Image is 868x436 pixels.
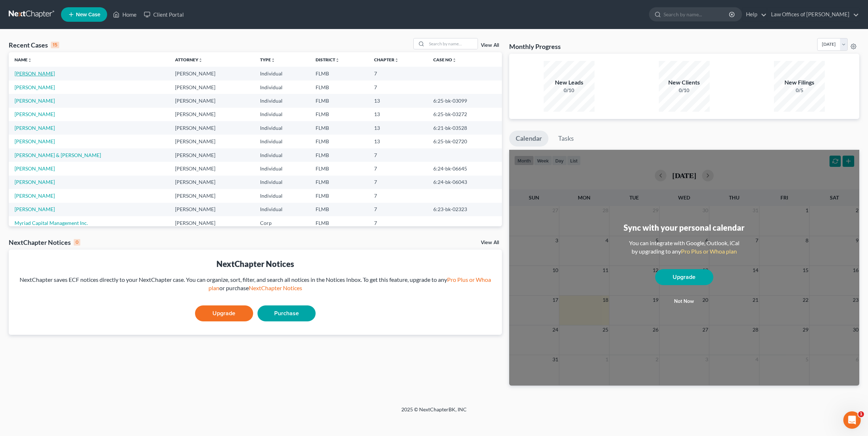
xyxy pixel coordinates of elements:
[15,138,55,144] a: [PERSON_NAME]
[368,135,428,148] td: 13
[368,108,428,121] td: 13
[374,57,399,62] a: Chapterunfold_more
[427,108,502,121] td: 6:25-bk-03272
[254,108,310,121] td: Individual
[681,248,737,255] a: Pro Plus or Whoa plan
[310,81,368,94] td: FLMB
[169,67,254,80] td: [PERSON_NAME]
[427,121,502,135] td: 6:21-bk-03528
[260,57,275,62] a: Typeunfold_more
[310,94,368,107] td: FLMB
[15,57,32,62] a: Nameunfold_more
[15,125,55,131] a: [PERSON_NAME]
[175,57,203,62] a: Attorneyunfold_more
[254,135,310,148] td: Individual
[254,67,310,80] td: Individual
[169,135,254,148] td: [PERSON_NAME]
[249,284,302,291] a: NextChapter Notices
[368,162,428,175] td: 7
[15,193,55,199] a: [PERSON_NAME]
[169,162,254,175] td: [PERSON_NAME]
[427,135,502,148] td: 6:25-bk-02720
[624,222,745,233] div: Sync with your personal calendar
[169,81,254,94] td: [PERSON_NAME]
[15,179,55,185] a: [PERSON_NAME]
[858,411,864,417] span: 1
[15,258,496,270] div: NextChapter Notices
[335,58,340,62] i: unfold_more
[664,8,730,21] input: Search by name...
[843,411,861,429] iframe: Intercom live chat
[310,121,368,135] td: FLMB
[74,239,80,246] div: 0
[15,98,55,104] a: [PERSON_NAME]
[310,203,368,216] td: FLMB
[169,216,254,230] td: [PERSON_NAME]
[257,305,316,321] a: Purchase
[368,216,428,230] td: 7
[310,162,368,175] td: FLMB
[310,148,368,162] td: FLMB
[481,43,499,48] a: View All
[76,12,100,17] span: New Case
[427,176,502,189] td: 6:24-bk-06043
[169,189,254,202] td: [PERSON_NAME]
[368,176,428,189] td: 7
[9,238,80,247] div: NextChapter Notices
[254,81,310,94] td: Individual
[368,121,428,135] td: 13
[310,135,368,148] td: FLMB
[310,176,368,189] td: FLMB
[169,94,254,107] td: [PERSON_NAME]
[15,165,55,172] a: [PERSON_NAME]
[368,67,428,80] td: 7
[254,203,310,216] td: Individual
[509,42,561,51] h3: Monthly Progress
[15,111,55,117] a: [PERSON_NAME]
[51,42,59,48] div: 15
[552,131,580,147] a: Tasks
[427,162,502,175] td: 6:24-bk-06645
[254,94,310,107] td: Individual
[9,41,59,49] div: Recent Cases
[169,176,254,189] td: [PERSON_NAME]
[452,58,457,62] i: unfold_more
[227,406,641,419] div: 2025 © NextChapterBK, INC
[368,94,428,107] td: 13
[271,58,275,62] i: unfold_more
[509,131,548,147] a: Calendar
[140,8,187,21] a: Client Portal
[15,70,55,77] a: [PERSON_NAME]
[774,87,825,94] div: 0/5
[15,206,55,212] a: [PERSON_NAME]
[659,87,710,94] div: 0/10
[544,78,595,87] div: New Leads
[254,216,310,230] td: Corp
[169,121,254,135] td: [PERSON_NAME]
[368,189,428,202] td: 7
[655,269,713,285] a: Upgrade
[544,87,595,94] div: 0/10
[427,94,502,107] td: 6:25-bk-03099
[433,57,457,62] a: Case Nounfold_more
[310,67,368,80] td: FLMB
[109,8,140,21] a: Home
[195,305,253,321] a: Upgrade
[368,203,428,216] td: 7
[254,176,310,189] td: Individual
[427,203,502,216] td: 6:23-bk-02323
[198,58,203,62] i: unfold_more
[15,152,101,158] a: [PERSON_NAME] & [PERSON_NAME]
[481,240,499,245] a: View All
[15,276,496,292] div: NextChapter saves ECF notices directly to your NextChapter case. You can organize, sort, filter, ...
[316,57,340,62] a: Districtunfold_more
[254,121,310,135] td: Individual
[310,108,368,121] td: FLMB
[310,189,368,202] td: FLMB
[169,203,254,216] td: [PERSON_NAME]
[655,294,713,309] button: Not now
[368,148,428,162] td: 7
[626,239,742,256] div: You can integrate with Google, Outlook, iCal by upgrading to any
[28,58,32,62] i: unfold_more
[208,276,491,291] a: Pro Plus or Whoa plan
